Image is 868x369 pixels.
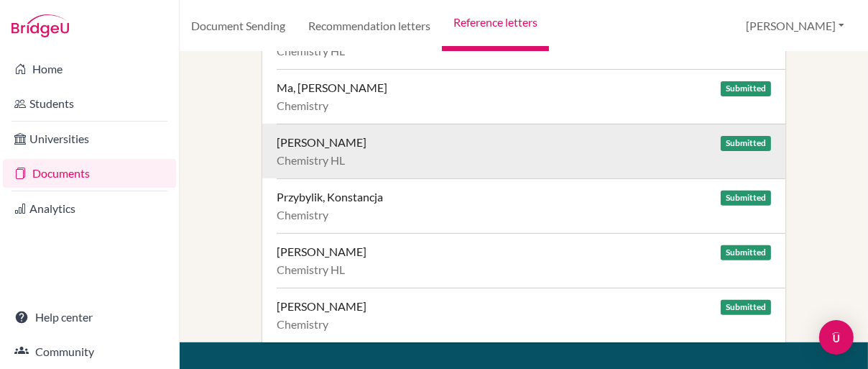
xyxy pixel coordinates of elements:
[721,245,771,260] span: Submitted
[739,12,851,40] button: [PERSON_NAME]
[277,69,785,124] a: Ma, [PERSON_NAME] Submitted Chemistry
[277,245,366,259] div: [PERSON_NAME]
[721,191,771,206] span: Submitted
[277,233,785,288] a: [PERSON_NAME] Submitted Chemistry HL
[277,81,387,95] div: Ma, [PERSON_NAME]
[3,194,176,223] a: Analytics
[277,208,771,222] div: Chemistry
[3,337,176,366] a: Community
[277,135,366,150] div: [PERSON_NAME]
[277,299,366,314] div: [PERSON_NAME]
[721,300,771,315] span: Submitted
[721,136,771,151] span: Submitted
[277,288,785,342] a: [PERSON_NAME] Submitted Chemistry
[819,320,854,355] div: Open Intercom Messenger
[277,124,785,178] a: [PERSON_NAME] Submitted Chemistry HL
[3,159,176,188] a: Documents
[277,190,383,204] div: Przybylik, Konstancja
[277,99,771,113] div: Chemistry
[277,317,771,332] div: Chemistry
[721,81,771,96] span: Submitted
[3,303,176,332] a: Help center
[3,124,176,153] a: Universities
[3,89,176,118] a: Students
[11,14,69,37] img: Bridge-U
[277,178,785,233] a: Przybylik, Konstancja Submitted Chemistry
[277,153,771,168] div: Chemistry HL
[3,55,176,83] a: Home
[277,263,771,277] div: Chemistry HL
